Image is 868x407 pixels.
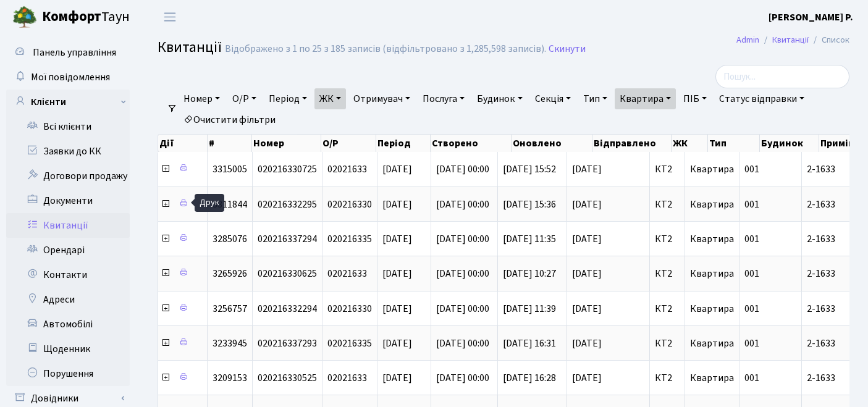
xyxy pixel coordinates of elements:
[321,135,376,152] th: О/Р
[549,43,586,55] a: Скинути
[744,302,759,316] span: 001
[769,10,853,25] a: [PERSON_NAME] Р.
[772,33,809,46] a: Квитанції
[690,302,734,316] span: Квартира
[213,198,247,211] span: 3311844
[258,337,317,350] span: 020216337293
[503,198,556,211] span: [DATE] 15:36
[42,7,130,28] span: Таун
[592,135,671,152] th: Відправлено
[213,232,247,246] span: 3285076
[6,262,130,287] a: Контакти
[436,162,489,176] span: [DATE] 00:00
[376,135,431,152] th: Період
[258,162,317,176] span: 020216330725
[327,198,372,211] span: 020216330
[6,238,130,262] a: Орендарі
[33,46,116,59] span: Панель управління
[6,337,130,361] a: Щоденник
[503,337,556,350] span: [DATE] 16:31
[655,304,680,314] span: КТ2
[348,88,415,109] a: Отримувач
[436,371,489,385] span: [DATE] 00:00
[154,7,185,27] button: Переключити навігацію
[42,7,101,27] b: Комфорт
[503,232,556,246] span: [DATE] 11:35
[31,70,110,84] span: Мої повідомлення
[6,164,130,188] a: Договори продажу
[572,164,644,174] span: [DATE]
[530,88,576,109] a: Секція
[382,337,412,350] span: [DATE]
[690,162,734,176] span: Квартира
[572,373,644,383] span: [DATE]
[327,162,367,176] span: 02021633
[258,371,317,385] span: 020216330525
[512,135,592,152] th: Оновлено
[708,135,760,152] th: Тип
[769,10,853,24] b: [PERSON_NAME] Р.
[809,33,849,47] li: Список
[258,198,317,211] span: 020216332295
[715,65,849,88] input: Пошук...
[382,302,412,316] span: [DATE]
[436,198,489,211] span: [DATE] 00:00
[382,267,412,280] span: [DATE]
[258,302,317,316] span: 020216332294
[615,88,676,109] a: Квартира
[382,198,412,211] span: [DATE]
[718,27,868,53] nav: breadcrumb
[655,234,680,244] span: КТ2
[655,373,680,383] span: КТ2
[327,267,367,280] span: 02021633
[327,232,372,246] span: 020216335
[6,361,130,386] a: Порушення
[208,135,252,152] th: #
[744,371,759,385] span: 001
[655,164,680,174] span: КТ2
[225,43,546,55] div: Відображено з 1 по 25 з 185 записів (відфільтровано з 1,285,598 записів).
[382,371,412,385] span: [DATE]
[195,194,224,212] div: Друк
[12,5,37,30] img: logo.png
[436,267,489,280] span: [DATE] 00:00
[264,88,312,109] a: Період
[503,162,556,176] span: [DATE] 15:52
[179,109,280,130] a: Очистити фільтри
[6,312,130,337] a: Автомобілі
[213,162,247,176] span: 3315005
[6,114,130,139] a: Всі клієнти
[6,65,130,90] a: Мої повідомлення
[690,371,734,385] span: Квартира
[314,88,346,109] a: ЖК
[690,198,734,211] span: Квартира
[744,267,759,280] span: 001
[252,135,321,152] th: Номер
[572,304,644,314] span: [DATE]
[327,302,372,316] span: 020216330
[6,40,130,65] a: Панель управління
[744,162,759,176] span: 001
[213,302,247,316] span: 3256757
[736,33,759,46] a: Admin
[158,36,222,58] span: Квитанції
[578,88,612,109] a: Тип
[503,267,556,280] span: [DATE] 10:27
[258,267,317,280] span: 020216330625
[572,199,644,209] span: [DATE]
[503,371,556,385] span: [DATE] 16:28
[744,337,759,350] span: 001
[572,234,644,244] span: [DATE]
[213,337,247,350] span: 3233945
[714,88,809,109] a: Статус відправки
[382,162,412,176] span: [DATE]
[503,302,556,316] span: [DATE] 11:39
[436,337,489,350] span: [DATE] 00:00
[436,302,489,316] span: [DATE] 00:00
[678,88,712,109] a: ПІБ
[572,338,644,348] span: [DATE]
[179,88,225,109] a: Номер
[6,90,130,114] a: Клієнти
[382,232,412,246] span: [DATE]
[690,267,734,280] span: Квартира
